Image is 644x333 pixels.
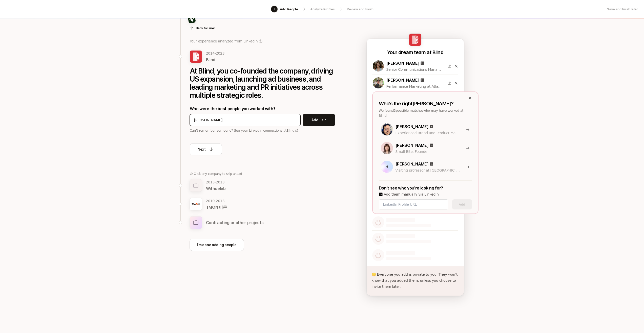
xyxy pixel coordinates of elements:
p: Small Bite, Founder [396,149,460,155]
p: We found 3 possible matches who may have worked at Blind [379,108,472,118]
img: 955aa1b0_cd09_4fac_89fc_13c70c357747.jpg [409,34,421,46]
p: 2013 - 2013 [206,179,226,185]
img: c90d3eea_15fe_4a75_a4dd_16ec65c487f0.jpg [188,15,196,23]
p: Add People [280,7,298,12]
a: Save and finish later [607,7,638,12]
img: default-avatar.svg [372,233,384,245]
a: See your LinkedIn connections atBlind [234,129,298,132]
p: Don't see who you're looking for? [379,185,472,191]
p: 2010 - 2013 [206,198,227,204]
p: Blind [432,49,443,56]
img: 1592402737561 [373,60,384,72]
p: [PERSON_NAME] [386,60,420,66]
button: Next [190,143,222,155]
p: [PERSON_NAME] [396,161,429,167]
p: Withceleb [206,185,226,192]
p: [PERSON_NAME] [386,77,420,83]
p: Experienced Brand and Product Marketing Lead, Video Games [396,130,460,136]
p: Your experience analyzed from LinkedIn [190,38,258,44]
input: LinkedIn Profile URL [383,201,444,207]
p: H [385,165,388,169]
p: Blind [206,56,225,63]
img: e848a88c_b706_4b07_8c70_57c97d9df2ac.jpg [190,198,202,210]
img: 1712646524219 [381,142,393,154]
p: 1 [273,7,275,12]
p: Click any company to skip ahead [194,172,242,176]
button: I'm done adding people [190,239,244,251]
p: Next [198,146,206,152]
img: default-avatar.svg [372,249,384,261]
p: Contracting or other projects [206,219,264,226]
p: Senior Communications Manager at Scale [386,66,443,73]
img: other-company-logo.svg [190,217,202,229]
img: 955aa1b0_cd09_4fac_89fc_13c70c357747.jpg [190,51,202,63]
p: Who's the right [PERSON_NAME] ? [379,100,472,107]
p: Review and finish [347,7,373,12]
p: Analyze Profiles [310,7,335,12]
p: At Blind, you co-founded the company, driving US expansion, launching ad business, and leading ma... [190,67,342,99]
img: empty-company-logo.svg [190,179,202,192]
img: default-avatar.svg [372,216,384,228]
p: Add [311,117,318,123]
img: 1702415888045 [373,77,384,88]
p: I'm done adding people [197,242,237,248]
p: 2014 - 2023 [206,50,225,56]
p: Performance Marketing at Atlassian [386,83,443,89]
p: Add them manually via LinkedIn [384,191,439,197]
button: Add [303,114,335,126]
p: TMON 티몬 [206,204,227,210]
p: Back to Liner [196,26,215,31]
p: Your dream team at [387,49,431,56]
p: Can’t remember someone? [190,128,342,133]
img: 1556392396902 [381,123,393,135]
p: Who were the best people you worked with? [190,105,342,112]
p: [PERSON_NAME] [396,123,429,130]
input: Add their name [194,117,296,123]
p: Visiting professor at [GEOGRAPHIC_DATA] [396,167,460,173]
p: [PERSON_NAME] [396,142,429,149]
p: 🤫 Everyone you add is private to you. They won’t know that you added them, unless you choose to i... [372,271,459,290]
